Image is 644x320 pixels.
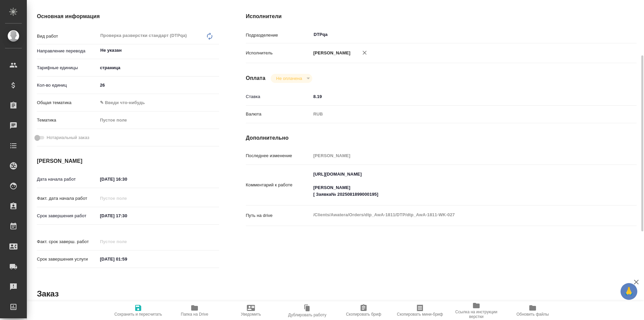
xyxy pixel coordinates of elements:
p: Направление перевода [37,48,98,54]
button: Open [215,50,217,51]
p: Валюта [246,111,311,118]
button: Дублировать работу [279,301,335,320]
div: Пустое поле [100,117,211,124]
input: ✎ Введи что-нибудь [311,92,604,101]
span: Нотариальный заказ [47,134,89,141]
p: Подразделение [246,32,311,39]
button: Не оплачена [274,76,304,81]
button: Уведомить [223,301,279,320]
input: ✎ Введи что-нибудь [98,254,156,264]
input: Пустое поле [311,151,604,161]
p: Комментарий к работе [246,182,311,188]
h2: Заказ [37,288,59,299]
span: 🙏 [623,284,635,299]
p: Тарифные единицы [37,64,98,71]
button: 🙏 [621,283,637,300]
span: Ссылка на инструкции верстки [452,310,500,319]
button: Удалить исполнителя [357,45,372,60]
span: Скопировать бриф [346,312,381,317]
textarea: /Clients/Awatera/Orders/dtp_AwA-1811/DTP/dtp_AwA-1811-WK-027 [311,209,604,221]
h4: Дополнительно [246,134,637,142]
button: Сохранить и пересчитать [110,301,166,320]
p: Вид работ [37,33,98,40]
h4: Основная информация [37,12,219,20]
p: Последнее изменение [246,152,311,159]
span: Сохранить и пересчитать [114,312,162,317]
span: Скопировать мини-бриф [397,312,443,317]
p: Общая тематика [37,99,98,106]
button: Скопировать мини-бриф [392,301,448,320]
button: Обновить файлы [504,301,561,320]
p: Дата начала работ [37,176,98,183]
input: ✎ Введи что-нибудь [98,174,156,184]
div: Пустое поле [98,115,219,126]
button: Папка на Drive [166,301,223,320]
p: Тематика [37,117,98,124]
button: Open [600,34,602,35]
p: [PERSON_NAME] [311,50,351,56]
p: Кол-во единиц [37,82,98,89]
p: Путь на drive [246,212,311,219]
button: Скопировать бриф [335,301,392,320]
input: ✎ Введи что-нибудь [98,211,156,221]
h4: [PERSON_NAME] [37,157,219,165]
p: Ставка [246,93,311,100]
input: Пустое поле [98,193,156,203]
div: ✎ Введи что-нибудь [98,97,219,108]
span: Обновить файлы [517,312,549,317]
h4: Исполнители [246,12,637,20]
h4: Оплата [246,74,266,82]
span: Дублировать работу [288,313,326,317]
p: Факт. срок заверш. работ [37,238,98,245]
div: Не оплачена [271,74,312,83]
p: Срок завершения работ [37,213,98,219]
textarea: [URL][DOMAIN_NAME] [PERSON_NAME] [ Заявка№ 2025081899000195] [311,169,604,200]
p: Факт. дата начала работ [37,195,98,202]
span: Уведомить [241,312,261,317]
input: ✎ Введи что-нибудь [98,80,219,90]
input: Пустое поле [98,237,156,246]
span: Папка на Drive [181,312,208,317]
button: Ссылка на инструкции верстки [448,301,504,320]
div: RUB [311,108,604,120]
div: ✎ Введи что-нибудь [100,99,211,106]
div: страница [98,62,219,74]
p: Исполнитель [246,50,311,56]
p: Срок завершения услуги [37,256,98,263]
